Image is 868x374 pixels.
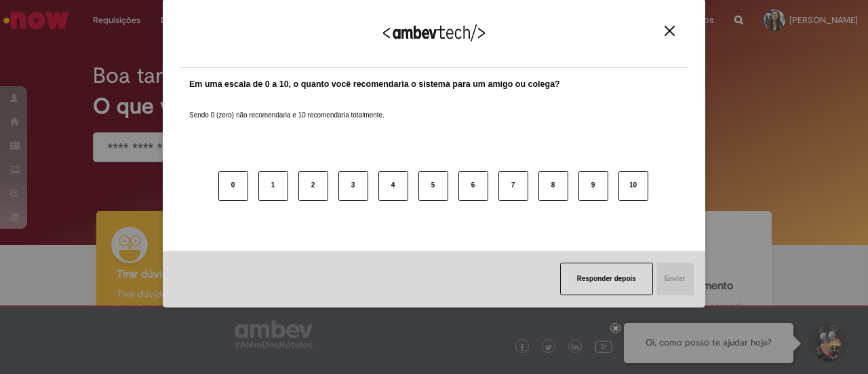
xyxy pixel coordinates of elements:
button: 2 [298,171,328,201]
button: 1 [258,171,288,201]
img: Close [665,26,675,36]
button: 0 [218,171,248,201]
label: Sendo 0 (zero) não recomendaria e 10 recomendaria totalmente. [189,94,384,120]
button: 8 [538,171,568,201]
button: 10 [618,171,648,201]
button: 6 [458,171,488,201]
img: Logo Ambevtech [383,24,485,41]
label: Em uma escala de 0 a 10, o quanto você recomendaria o sistema para um amigo ou colega? [189,78,560,91]
button: Responder depois [560,263,653,295]
button: 3 [338,171,368,201]
button: 9 [578,171,608,201]
button: 7 [498,171,528,201]
button: Close [660,25,679,37]
button: 5 [418,171,448,201]
button: 4 [378,171,408,201]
